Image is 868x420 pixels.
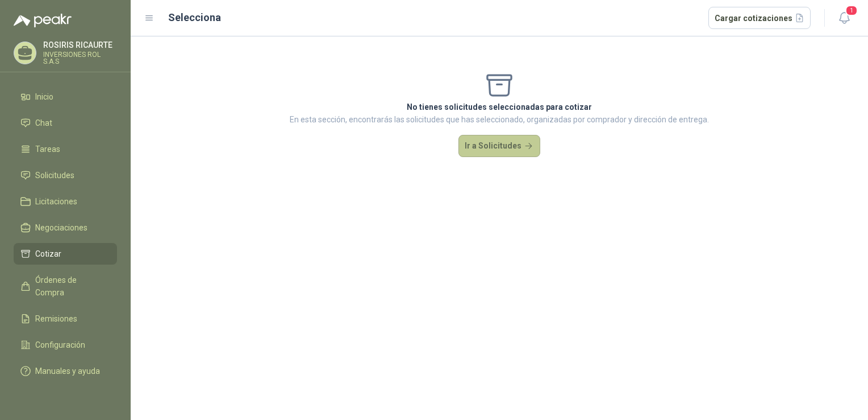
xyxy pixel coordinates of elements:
p: No tienes solicitudes seleccionadas para cotizar [290,101,709,113]
span: Solicitudes [35,169,74,182]
button: 1 [834,8,854,28]
a: Cotizar [14,243,117,265]
span: Chat [35,117,52,129]
span: Negociaciones [35,221,87,234]
span: 1 [845,5,858,16]
p: En esta sección, encontrarás las solicitudes que has seleccionado, organizadas por comprador y di... [290,113,709,126]
span: Remisiones [35,312,77,325]
span: Licitaciones [35,195,77,208]
p: ROSIRIS RICAURTE [43,41,117,49]
span: Órdenes de Compra [35,274,106,299]
a: Remisiones [14,308,117,330]
h2: Selecciona [168,10,221,26]
span: Manuales y ayuda [35,365,100,377]
a: Configuración [14,334,117,356]
span: Configuración [35,339,85,351]
a: Licitaciones [14,191,117,212]
a: Solicitudes [14,164,117,186]
a: Negociaciones [14,217,117,238]
span: Inicio [35,90,53,103]
span: Tareas [35,143,60,155]
span: Cotizar [35,248,61,260]
a: Órdenes de Compra [14,269,117,303]
a: Inicio [14,86,117,108]
button: Cargar cotizaciones [708,7,811,30]
img: Logo peakr [14,14,72,27]
p: INVERSIONES ROL S.A.S [43,51,117,65]
a: Manuales y ayuda [14,360,117,382]
a: Tareas [14,138,117,160]
button: Ir a Solicitudes [458,135,540,158]
a: Chat [14,112,117,134]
